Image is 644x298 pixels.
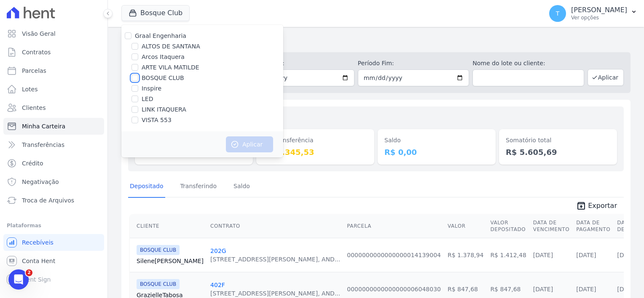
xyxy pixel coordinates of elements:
[576,252,596,258] a: [DATE]
[232,176,252,198] a: Saldo
[3,173,104,190] a: Negativação
[533,286,553,293] a: [DATE]
[3,192,104,209] a: Troca de Arquivos
[573,214,614,238] th: Data de Pagamento
[576,201,586,211] i: unarchive
[617,252,637,258] a: [DATE]
[7,221,101,231] div: Plataformas
[26,269,32,276] span: 2
[210,282,225,288] a: 402F
[135,32,186,39] label: Graal Engenharia
[226,136,273,152] button: Aplicar
[22,122,65,130] span: Minha Carteira
[142,53,185,61] label: Arcos Itaquera
[142,42,200,51] label: ALTOS DE SANTANA
[542,2,644,25] button: T [PERSON_NAME] Ver opções
[128,176,165,198] a: Depositado
[3,81,104,98] a: Lotes
[22,48,51,56] span: Contratos
[487,214,529,238] th: Valor Depositado
[588,201,617,211] span: Exportar
[22,257,55,265] span: Conta Hent
[142,95,153,104] label: LED
[506,136,610,145] dt: Somatório total
[8,269,29,290] iframe: Intercom live chat
[571,14,627,21] p: Ver opções
[22,67,46,75] span: Parcelas
[22,238,54,247] span: Recebíveis
[137,245,180,255] span: BOSQUE CLUB
[210,289,340,298] div: [STREET_ADDRESS][PERSON_NAME], AND...
[3,25,104,42] a: Visão Geral
[3,155,104,172] a: Crédito
[347,252,441,258] a: 0000000000000000014139004
[179,176,219,198] a: Transferindo
[142,74,184,82] label: BOSQUE CLUB
[347,286,441,293] a: 0000000000000000006048030
[121,34,631,49] h2: Minha Carteira
[22,85,38,93] span: Lotes
[22,104,46,112] span: Clientes
[487,238,529,272] td: R$ 1.412,48
[3,44,104,61] a: Contratos
[137,257,204,265] a: Silene[PERSON_NAME]
[343,214,444,238] th: Parcela
[571,6,627,14] p: [PERSON_NAME]
[569,201,624,213] a: unarchive Exportar
[142,116,172,125] label: VISTA 553
[207,214,343,238] th: Contrato
[121,5,190,21] button: Bosque Club
[243,59,354,68] label: Período Inicío:
[137,279,180,289] span: BOSQUE CLUB
[130,214,207,238] th: Cliente
[617,286,637,293] a: [DATE]
[3,234,104,251] a: Recebíveis
[472,59,584,68] label: Nome do lote ou cliente:
[556,11,560,16] span: T
[358,59,469,68] label: Período Fim:
[533,252,553,258] a: [DATE]
[210,247,226,254] a: 202G
[3,136,104,153] a: Transferências
[142,105,186,114] label: LINK ITAQUERA
[384,136,489,145] dt: Saldo
[384,146,489,158] dd: R$ 0,00
[22,196,74,205] span: Troca de Arquivos
[22,159,43,168] span: Crédito
[22,141,64,149] span: Transferências
[3,118,104,135] a: Minha Carteira
[506,146,610,158] dd: R$ 5.605,69
[263,136,368,145] dt: Em transferência
[576,286,596,293] a: [DATE]
[530,214,573,238] th: Data de Vencimento
[142,84,161,93] label: Inspire
[22,178,59,186] span: Negativação
[263,146,368,158] dd: R$ 3.345,53
[142,63,199,72] label: ARTE VILA MATILDE
[444,214,487,238] th: Valor
[3,99,104,116] a: Clientes
[3,62,104,79] a: Parcelas
[444,238,487,272] td: R$ 1.378,94
[3,253,104,269] a: Conta Hent
[22,29,56,38] span: Visão Geral
[210,255,340,263] div: [STREET_ADDRESS][PERSON_NAME], AND...
[588,69,624,86] button: Aplicar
